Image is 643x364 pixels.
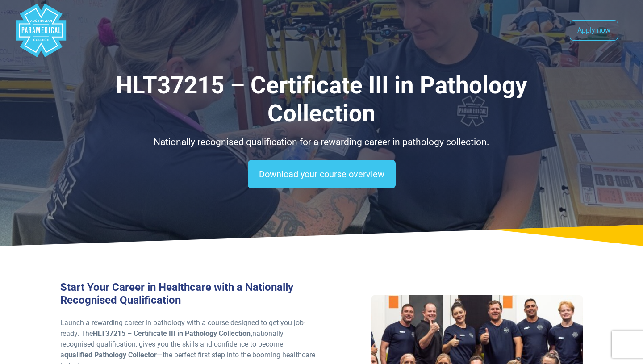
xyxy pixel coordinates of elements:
[570,20,618,41] a: Apply now
[14,4,68,57] div: Australian Paramedical College
[93,329,252,338] strong: HLT37215 – Certificate III in Pathology Collection,
[60,135,583,150] p: Nationally recognised qualification for a rewarding career in pathology collection.
[248,160,396,188] a: Download your course overview
[60,71,583,128] h1: HLT37215 – Certificate III in Pathology Collection
[60,281,316,307] h3: Start Your Career in Healthcare with a Nationally Recognised Qualification
[64,351,157,359] strong: qualified Pathology Collector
